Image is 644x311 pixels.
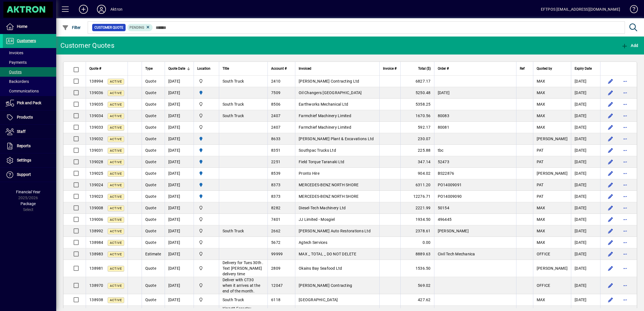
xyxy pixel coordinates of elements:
span: Quote [145,217,156,222]
button: More options [621,295,630,304]
span: 139025 [89,171,103,176]
span: 8351 [271,148,280,153]
td: [DATE] [165,145,194,156]
span: Okains Bay Seafood Ltd [299,266,342,271]
button: Edit [606,100,615,109]
td: [DATE] [571,225,600,237]
span: Products [17,115,33,119]
span: Active [110,149,122,153]
span: Active [110,137,122,141]
span: Active [110,253,122,256]
span: Home [17,24,27,29]
span: 7401 [271,217,280,222]
td: [DATE] [571,260,600,277]
span: Reports [17,144,31,148]
span: Estimate [145,252,161,256]
span: 138994 [89,79,103,83]
span: South Truck [223,102,244,106]
span: PO14009091 [438,183,462,187]
span: Field Torque Taranaki Ltd [299,160,344,164]
td: 12276.71 [400,191,434,202]
span: Quote [145,229,156,233]
span: South Truck [223,113,244,118]
span: 80083 [438,113,449,118]
td: [DATE] [571,237,600,248]
span: 139034 [89,113,103,118]
div: Invoiced [299,65,376,72]
td: [DATE] [165,122,194,133]
button: Edit [606,157,615,166]
span: Quote [145,90,156,95]
span: 80081 [438,125,449,130]
span: Quote [145,160,156,164]
span: Central [197,282,216,289]
span: Oil Changers [GEOGRAPHIC_DATA] [299,90,362,95]
td: 904.02 [400,168,434,179]
span: 52473 [438,160,449,164]
span: [PERSON_NAME] [438,229,469,233]
span: PAT [537,148,544,153]
a: Pick and Pack [3,96,56,110]
span: 138970 [89,283,103,288]
span: Filter [62,25,81,30]
span: Customer Quote [94,25,123,30]
a: Home [3,20,56,34]
span: 2407 [271,113,280,118]
span: Active [110,183,122,187]
button: More options [621,88,630,97]
span: Central [197,124,216,130]
span: 2410 [271,79,280,83]
span: Add [621,43,638,48]
span: 139024 [89,183,103,187]
span: Active [110,241,122,245]
span: 139006 [89,217,103,222]
span: MAX [537,113,545,118]
span: Backorders [6,79,29,84]
button: More options [621,146,630,155]
td: [DATE] [571,87,600,99]
span: 8373 [271,194,280,199]
td: [DATE] [165,225,194,237]
span: OFFICE [537,283,550,288]
span: HAMILTON [197,182,216,188]
span: [PERSON_NAME] Auto Restorations Ltd [299,229,371,233]
span: Active [110,103,122,106]
span: Active [110,172,122,176]
a: Support [3,168,56,182]
span: Pick and Pack [17,101,41,105]
span: JJ Limited - Mosgiel [299,217,335,222]
span: 2809 [271,266,280,271]
button: More options [621,180,630,189]
span: Quote [145,194,156,199]
td: [DATE] [165,260,194,277]
button: Filter [61,22,82,33]
td: 6827.17 [400,76,434,87]
span: 139028 [89,160,103,164]
span: Quote [145,171,156,176]
span: MAX [537,79,545,83]
td: 569.02 [400,277,434,294]
div: EFTPOS [EMAIL_ADDRESS][DOMAIN_NAME] [541,5,620,14]
span: Settings [17,158,31,162]
td: 1670.56 [400,110,434,122]
span: Customers [17,38,36,43]
button: Edit [606,281,615,290]
button: More options [621,249,630,258]
a: Reports [3,139,56,153]
div: Ref [520,65,530,72]
a: Communications [3,86,56,96]
span: Farmchief Machinery Limited [299,125,351,130]
span: HAMILTON [197,136,216,142]
span: Active [110,206,122,210]
a: Invoices [3,48,56,58]
span: Active [110,195,122,199]
span: South Truck [223,229,244,233]
button: Edit [606,123,615,132]
span: PAT [537,160,544,164]
td: [DATE] [571,156,600,168]
button: More options [621,157,630,166]
span: [PERSON_NAME] [537,266,568,271]
button: Edit [606,146,615,155]
button: Edit [606,192,615,201]
button: More options [621,226,630,235]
